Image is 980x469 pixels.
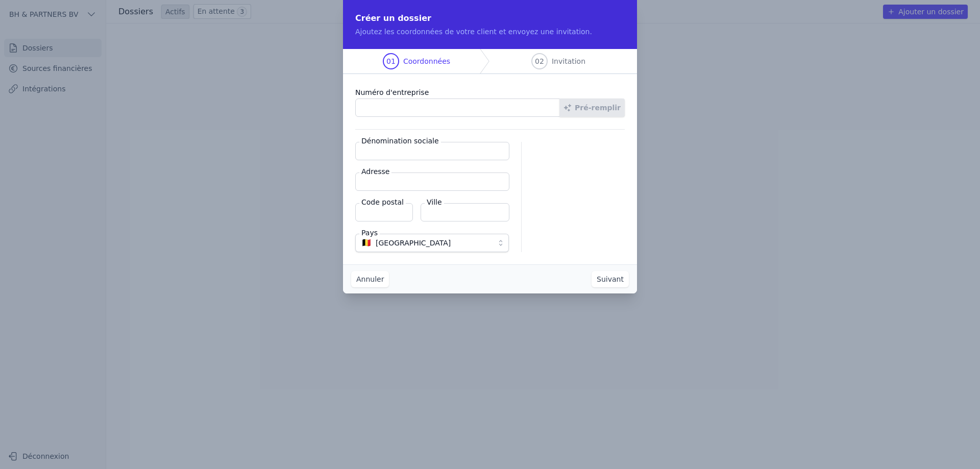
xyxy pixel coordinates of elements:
button: Annuler [351,271,389,287]
label: Adresse [359,166,391,177]
span: Invitation [552,56,585,66]
label: Pays [359,228,380,238]
label: Dénomination sociale [359,136,441,146]
span: 🇧🇪 [361,240,372,246]
span: [GEOGRAPHIC_DATA] [376,237,451,249]
span: 02 [535,56,544,66]
span: Coordonnées [403,56,450,66]
nav: Progress [343,49,637,74]
h2: Créer un dossier [355,12,625,24]
span: 01 [386,56,396,66]
button: 🇧🇪 [GEOGRAPHIC_DATA] [355,234,509,252]
button: Suivant [592,271,629,287]
label: Ville [425,197,444,207]
button: Pré-remplir [559,98,625,117]
p: Ajoutez les coordonnées de votre client et envoyez une invitation. [355,27,625,37]
label: Code postal [359,197,406,207]
label: Numéro d'entreprise [355,86,625,98]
